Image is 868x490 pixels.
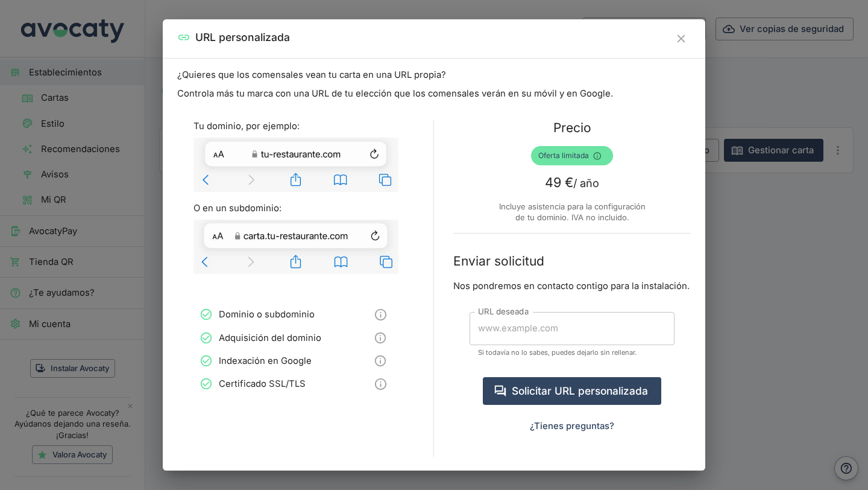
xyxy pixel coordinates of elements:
[453,175,691,191] p: / año
[219,354,370,367] span: Indexación en Google
[195,29,290,46] h2: URL personalizada
[483,377,661,405] button: Solicitar URL personalizada
[369,326,392,349] button: Info
[219,331,370,345] span: Adquisición del dominio
[478,306,529,317] label: URL deseada
[193,202,398,215] p: O en un subdominio:
[671,29,691,48] button: Cerrar
[453,119,691,136] h5: Precio
[193,138,398,192] img: Barra de navegador con URL www.tu-restaurante.com
[453,279,691,293] p: Nos pondremos en contacto contigo para la instalación.
[369,303,392,326] button: Info
[193,119,398,133] p: Tu dominio, por ejemplo:
[177,68,691,81] p: ¿Quieres que los comensales vean tu carta en una URL propia?
[453,253,691,270] h5: Enviar solicitud
[369,372,392,395] button: Info
[219,377,370,390] span: Certificado SSL/TLS
[531,150,614,161] span: Oferta limitada
[177,87,691,100] p: Controla más tu marca con una URL de tu elección que los comensales verán en su móvil y en Google.
[589,151,606,161] button: Info
[470,312,675,345] input: www.example.com
[525,415,619,437] button: ¿Tienes preguntas?
[369,349,392,372] button: Info
[476,201,668,223] p: Incluye asistencia para la configuración de tu dominio. IVA no incluido.
[545,174,573,190] span: 49 €
[193,220,398,274] img: Barra de navegador con URL carta.tu-restaurante.com
[478,347,666,358] p: Si todavía no lo sabes, puedes dejarlo sin rellenar.
[219,308,370,321] span: Dominio o subdominio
